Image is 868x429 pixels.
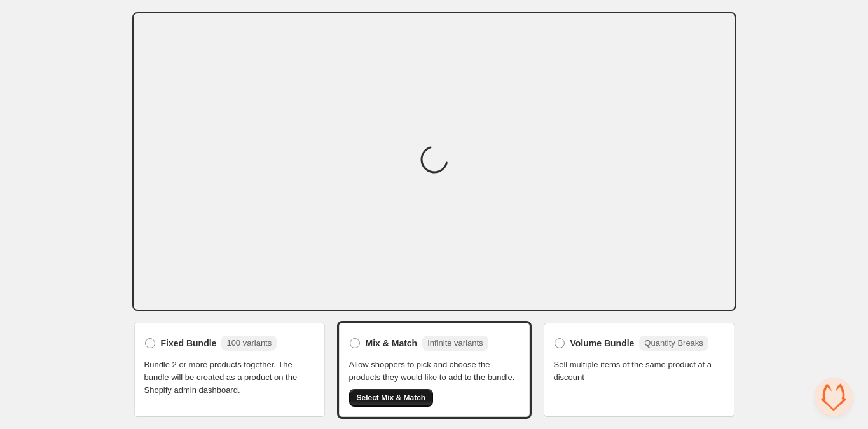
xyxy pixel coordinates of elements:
button: Select Mix & Match [349,389,434,407]
span: Mix & Match [366,337,418,350]
span: Select Mix & Match [357,393,426,403]
span: Quantity Breaks [644,338,703,348]
span: 100 variants [226,338,272,348]
a: Open chat [815,378,853,416]
span: Fixed Bundle [161,337,217,350]
span: Volume Bundle [570,337,635,350]
span: Infinite variants [427,338,483,348]
span: Bundle 2 or more products together. The bundle will be created as a product on the Shopify admin ... [144,358,315,397]
span: Allow shoppers to pick and choose the products they would like to add to the bundle. [349,358,520,384]
span: Sell multiple items of the same product at a discount [554,358,724,384]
